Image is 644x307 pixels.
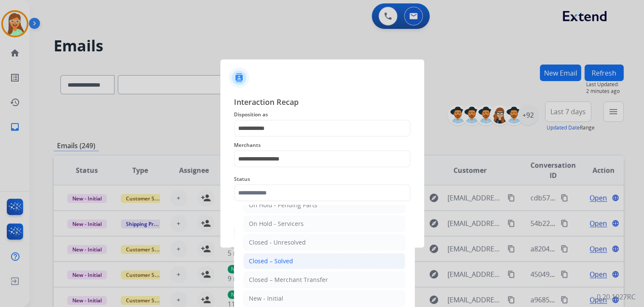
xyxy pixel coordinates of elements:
div: On Hold - Pending Parts [249,201,317,209]
span: Merchants [234,140,410,150]
div: Closed - Unresolved [249,238,306,247]
div: New - Initial [249,294,283,303]
span: Status [234,174,410,184]
div: Closed – Merchant Transfer [249,276,328,284]
span: Disposition as [234,110,410,120]
span: Interaction Recap [234,96,410,110]
img: contactIcon [229,68,249,88]
div: On Hold - Servicers [249,220,304,228]
p: 0.20.1027RC [597,292,635,302]
div: Closed – Solved [249,257,293,265]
